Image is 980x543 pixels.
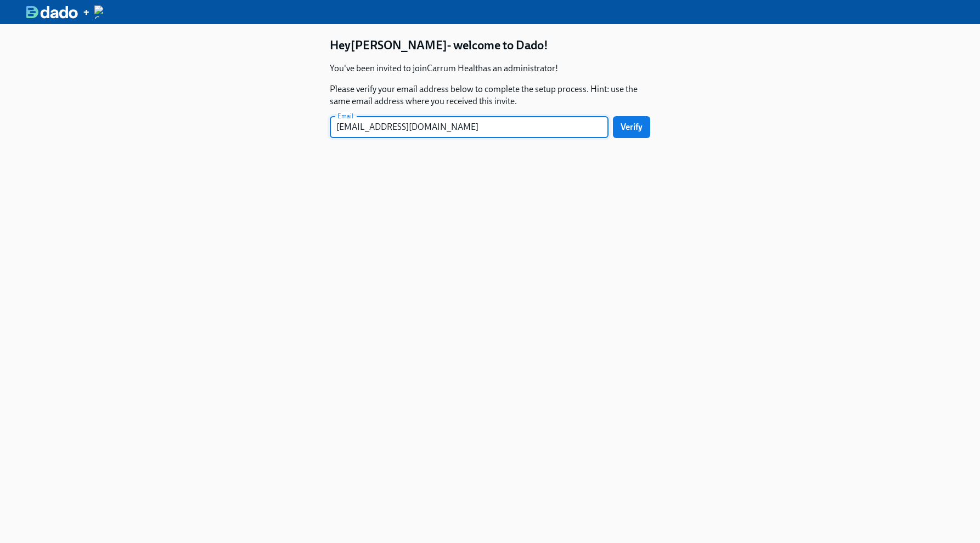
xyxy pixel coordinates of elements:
div: + [82,5,90,19]
button: Verify [613,116,650,138]
span: Verify [621,122,643,133]
p: Please verify your email address below to complete the setup process. Hint: use the same email ad... [330,83,650,107]
img: Carrum Health [94,5,123,19]
h4: Hey [PERSON_NAME] - welcome to Dado! [330,37,650,54]
img: dado [26,5,78,19]
p: You've been invited to join Carrum Health as an administrator! [330,62,650,75]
